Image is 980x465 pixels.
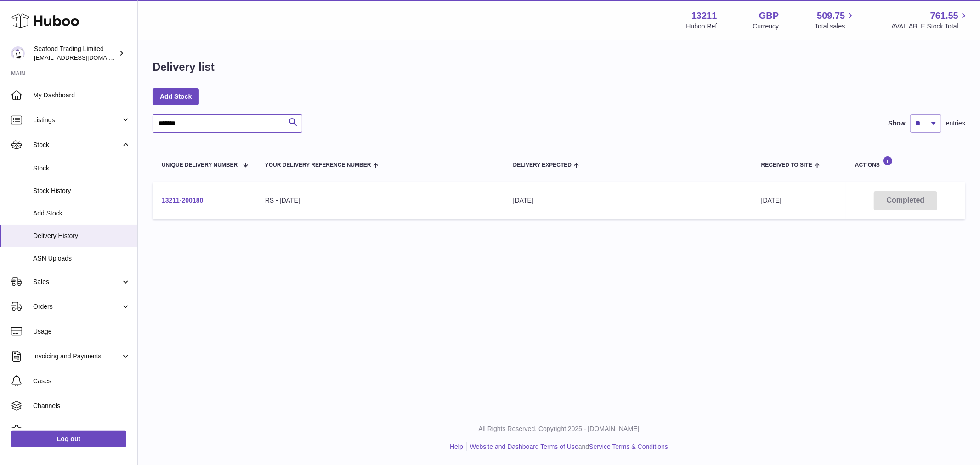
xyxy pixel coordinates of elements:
[33,302,121,311] span: Orders
[33,352,121,361] span: Invoicing and Payments
[33,254,130,263] span: ASN Uploads
[11,46,25,60] img: internalAdmin-13211@internal.huboo.com
[470,443,578,450] a: Website and Dashboard Terms of Use
[686,22,717,31] div: Huboo Ref
[33,377,130,386] span: Cases
[33,232,130,240] span: Delivery History
[761,197,782,204] span: [DATE]
[33,327,130,336] span: Usage
[33,91,130,100] span: My Dashboard
[33,209,130,218] span: Add Stock
[11,431,126,447] a: Log out
[153,60,215,74] h1: Delivery list
[930,10,958,22] span: 761.55
[855,156,956,168] div: Actions
[891,10,969,31] a: 761.55 AVAILABLE Stock Total
[265,162,371,168] span: Your Delivery Reference Number
[34,45,117,62] div: Seafood Trading Limited
[33,141,121,149] span: Stock
[891,22,969,31] span: AVAILABLE Stock Total
[889,119,906,128] label: Show
[33,187,130,195] span: Stock History
[946,119,965,128] span: entries
[450,443,463,450] a: Help
[761,162,812,168] span: Received to Site
[33,116,121,125] span: Listings
[759,10,779,22] strong: GBP
[33,278,121,286] span: Sales
[817,10,845,22] span: 509.75
[691,10,717,22] strong: 13211
[265,196,495,205] div: RS - [DATE]
[33,426,130,435] span: Settings
[467,442,668,451] li: and
[815,22,855,31] span: Total sales
[162,162,238,168] span: Unique Delivery Number
[145,425,973,433] p: All Rights Reserved. Copyright 2025 - [DOMAIN_NAME]
[589,443,668,450] a: Service Terms & Conditions
[34,54,135,61] span: [EMAIL_ADDRESS][DOMAIN_NAME]
[513,162,572,168] span: Delivery Expected
[513,196,743,205] div: [DATE]
[33,402,130,410] span: Channels
[815,10,855,31] a: 509.75 Total sales
[33,164,130,173] span: Stock
[162,197,203,204] a: 13211-200180
[153,88,199,105] a: Add Stock
[753,22,779,31] div: Currency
